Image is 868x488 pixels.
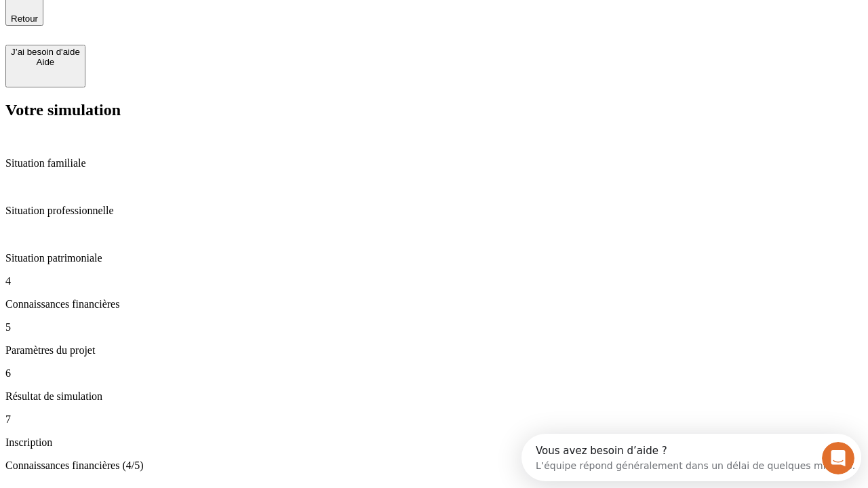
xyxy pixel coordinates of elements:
p: 5 [5,321,863,333]
iframe: Intercom live chat discovery launcher [521,434,861,481]
p: Inscription [5,436,863,449]
p: 7 [5,413,863,426]
h2: Votre simulation [5,101,863,119]
p: Connaissances financières [5,298,863,310]
div: Aide [11,57,80,67]
button: J’ai besoin d'aideAide [5,45,85,87]
p: Paramètres du projet [5,344,863,357]
p: Situation professionnelle [5,205,863,217]
div: Vous avez besoin d’aide ? [14,12,334,22]
div: Ouvrir le Messenger Intercom [5,5,374,43]
p: Situation familiale [5,157,863,169]
p: 4 [5,275,863,287]
span: Retour [11,14,38,24]
p: 6 [5,367,863,380]
p: Résultat de simulation [5,390,863,403]
iframe: Intercom live chat [822,442,854,474]
div: L’équipe répond généralement dans un délai de quelques minutes. [14,22,334,37]
p: Connaissances financières (4/5) [5,460,863,472]
div: J’ai besoin d'aide [11,47,80,57]
p: Situation patrimoniale [5,252,863,264]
